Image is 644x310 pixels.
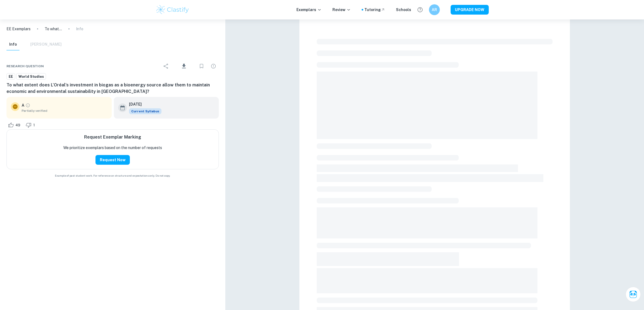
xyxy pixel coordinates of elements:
a: Schools [396,7,411,13]
div: Bookmark [196,61,207,72]
h6: Request Exemplar Marking [84,134,141,140]
button: AR [429,4,440,15]
p: Info [76,26,83,32]
a: Grade partially verified [25,103,30,108]
h6: To what extent does L’Oréal’s investment in biogas as a bioenergy source allow them to maintain e... [6,82,219,95]
div: Download [173,59,195,73]
span: Partially verified [22,108,107,113]
button: Request Now [95,155,130,165]
div: This exemplar is based on the current syllabus. Feel free to refer to it for inspiration/ideas wh... [129,108,161,114]
span: 49 [12,123,23,128]
p: Review [332,7,351,13]
h6: AR [431,7,437,13]
a: Tutoring [364,7,385,13]
img: Clastify logo [156,4,190,15]
p: Exemplars [296,7,322,13]
button: Info [6,39,19,50]
button: Help and Feedback [415,5,425,14]
h6: [DATE] [129,101,157,107]
button: Ask Clai [626,287,641,302]
div: Share [161,61,171,72]
a: World Studies [16,73,46,80]
p: We prioritize exemplars based on the number of requests [63,145,162,151]
span: EE [7,74,15,79]
span: Research question [6,64,44,69]
span: World Studies [16,74,46,79]
p: To what extent does L’Oréal’s investment in biogas as a bioenergy source allow them to maintain e... [45,26,62,32]
span: Example of past student work. For reference on structure and expectations only. Do not copy. [6,174,219,178]
span: Current Syllabus [129,108,161,114]
a: EE [6,73,15,80]
button: UPGRADE NOW [451,5,489,15]
div: Dislike [24,121,38,129]
div: Like [6,121,23,129]
a: EE Exemplars [6,26,31,32]
span: 1 [30,123,38,128]
p: A [22,102,24,108]
div: Report issue [208,61,219,72]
